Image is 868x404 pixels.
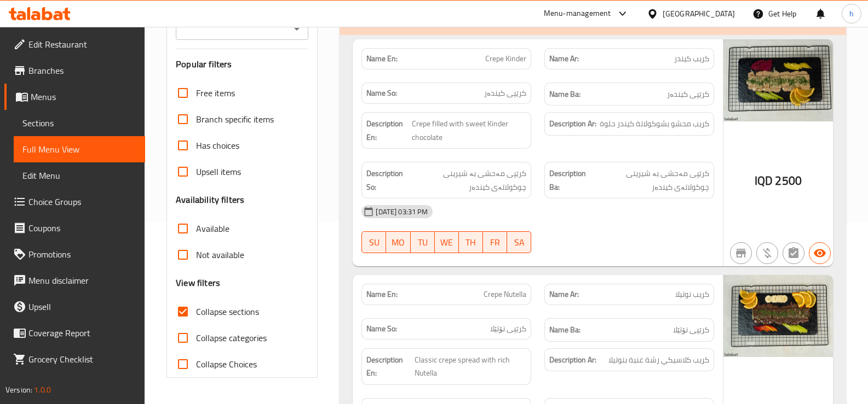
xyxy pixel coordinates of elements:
[756,242,778,264] button: Purchased item
[783,242,804,264] button: Not has choices
[723,39,833,121] img: Fresh_landCrepe_KinderMaz638911280448788333.jpg
[483,231,507,253] button: FR
[14,136,145,162] a: Full Menu View
[366,53,398,65] strong: Name En:
[549,167,589,194] strong: Description Ba:
[4,31,145,57] a: Edit Restaurant
[592,167,709,194] span: کرێپی مەحشی بە شیرینی چوکولاتەی کیندەر
[366,87,397,99] strong: Name So:
[667,87,709,101] span: کرێپی کیندەر
[849,8,854,20] span: h
[463,235,479,250] span: TH
[674,53,709,65] span: كريب كيندر
[4,294,145,320] a: Upsell
[289,21,304,37] button: Open
[4,84,145,110] a: Menus
[663,8,735,20] div: [GEOGRAPHIC_DATA]
[549,53,579,65] strong: Name Ar:
[366,323,397,335] strong: Name So:
[415,235,430,250] span: TU
[775,170,802,191] span: 2500
[4,215,145,241] a: Coupons
[485,53,526,65] span: Crepe Kinder
[28,248,136,261] span: Promotions
[22,116,136,130] span: Sections
[439,235,455,250] span: WE
[28,195,136,208] span: Choice Groups
[366,117,410,144] strong: Description En:
[412,117,526,144] span: Crepe filled with sweet Kinder chocolate
[28,353,136,366] span: Grocery Checklist
[730,242,752,264] button: Not branch specific item
[176,277,220,289] h3: View filters
[409,167,526,194] span: کرێپی مەحشی بە شیرینی چوکولاتەی کیندەر
[4,320,145,346] a: Coverage Report
[411,231,435,253] button: TU
[600,117,709,131] span: كريب محشو بشوكولاتة كيندر حلوة
[176,194,244,206] h3: Availability filters
[4,57,145,84] a: Branches
[507,231,531,253] button: SA
[549,289,579,300] strong: Name Ar:
[28,221,136,235] span: Coupons
[549,117,596,131] strong: Description Ar:
[723,275,833,357] img: Fresh_landCrepe_NutellaMa638911280768043791.jpg
[544,7,611,20] div: Menu-management
[675,289,709,300] span: كريب نوتيلا
[549,353,596,367] strong: Description Ar:
[459,231,483,253] button: TH
[22,143,136,156] span: Full Menu View
[4,189,145,215] a: Choice Groups
[22,169,136,182] span: Edit Menu
[196,86,235,99] span: Free items
[28,326,136,339] span: Coverage Report
[14,110,145,136] a: Sections
[4,267,145,294] a: Menu disclaimer
[361,231,386,253] button: SU
[196,165,241,178] span: Upsell items
[487,235,503,250] span: FR
[435,231,459,253] button: WE
[366,167,406,194] strong: Description So:
[390,235,406,250] span: MO
[4,346,145,372] a: Grocery Checklist
[196,222,229,235] span: Available
[608,353,709,367] span: كريب كلاسيكي رشة غنية بنوتيلا
[176,58,308,71] h3: Popular filters
[4,241,145,267] a: Promotions
[28,300,136,313] span: Upsell
[34,383,51,397] span: 1.0.0
[549,323,580,337] strong: Name Ba:
[755,170,773,191] span: IQD
[371,207,432,217] span: [DATE] 03:31 PM
[511,235,527,250] span: SA
[490,323,526,335] span: کرێپی نۆتێلا
[196,248,244,261] span: Not available
[415,353,526,380] span: Classic crepe spread with rich Nutella
[196,358,257,371] span: Collapse Choices
[28,38,136,51] span: Edit Restaurant
[28,274,136,287] span: Menu disclaimer
[386,231,410,253] button: MO
[196,331,267,344] span: Collapse categories
[366,289,398,300] strong: Name En:
[484,87,526,99] span: کرێپی کیندەر
[5,383,32,397] span: Version:
[196,113,274,126] span: Branch specific items
[28,64,136,77] span: Branches
[196,139,239,152] span: Has choices
[366,353,412,380] strong: Description En:
[809,242,831,264] button: Available
[673,323,709,337] span: کرێپی نۆتێلا
[14,162,145,189] a: Edit Menu
[366,235,382,250] span: SU
[484,289,526,300] span: Crepe Nutella
[549,87,580,101] strong: Name Ba:
[196,305,259,318] span: Collapse sections
[31,90,136,103] span: Menus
